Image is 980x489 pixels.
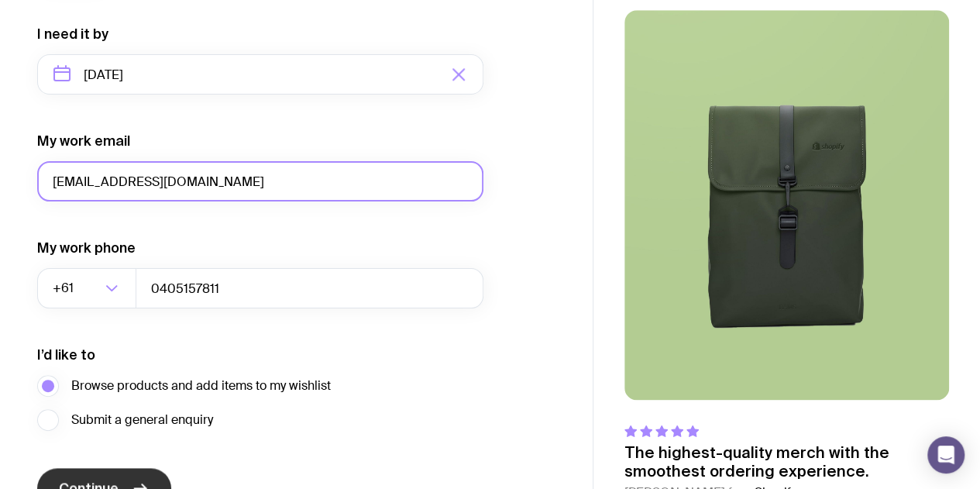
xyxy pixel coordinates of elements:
[53,268,77,308] span: +61
[71,411,213,429] span: Submit a general enquiry
[37,346,95,364] label: I’d like to
[136,268,483,308] input: 0400123456
[37,268,136,308] div: Search for option
[71,377,331,395] span: Browse products and add items to my wishlist
[37,54,483,95] input: Select a target date
[77,268,101,308] input: Search for option
[37,132,130,150] label: My work email
[927,436,965,474] div: Open Intercom Messenger
[37,161,483,201] input: you@email.com
[624,443,949,480] p: The highest-quality merch with the smoothest ordering experience.
[37,239,136,257] label: My work phone
[37,25,108,43] label: I need it by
